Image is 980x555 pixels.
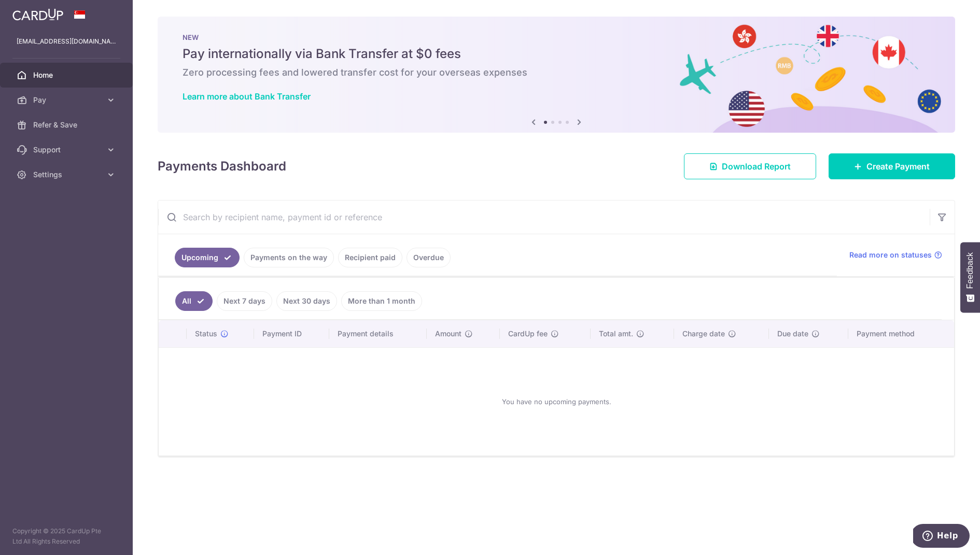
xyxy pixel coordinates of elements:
[183,33,930,41] p: NEW
[829,153,955,179] a: Create Payment
[175,291,213,311] a: All
[849,250,932,260] span: Read more on statuses
[276,291,337,311] a: Next 30 days
[183,46,930,62] h5: Pay internationally via Bank Transfer at $0 fees
[171,356,942,447] div: You have no upcoming payments.
[158,17,955,133] img: Bank transfer banner
[407,248,451,267] a: Overdue
[341,291,422,311] a: More than 1 month
[722,160,791,173] span: Download Report
[195,329,217,339] span: Status
[17,36,116,47] p: [EMAIL_ADDRESS][DOMAIN_NAME]
[329,320,427,347] th: Payment details
[960,242,980,312] button: Feedback - Show survey
[33,95,102,105] span: Pay
[508,329,548,339] span: CardUp fee
[158,201,930,234] input: Search by recipient name, payment id or reference
[684,153,816,179] a: Download Report
[913,524,970,550] iframe: Opens a widget where you can find more information
[777,329,808,339] span: Due date
[965,252,975,289] span: Feedback
[217,291,272,311] a: Next 7 days
[33,169,102,180] span: Settings
[599,329,633,339] span: Total amt.
[682,329,725,339] span: Charge date
[435,329,461,339] span: Amount
[183,66,930,79] h6: Zero processing fees and lowered transfer cost for your overseas expenses
[158,157,286,176] h4: Payments Dashboard
[254,320,329,347] th: Payment ID
[33,145,102,155] span: Support
[866,160,930,173] span: Create Payment
[848,320,954,347] th: Payment method
[338,248,402,267] a: Recipient paid
[183,91,311,102] a: Learn more about Bank Transfer
[12,8,63,21] img: CardUp
[175,248,240,267] a: Upcoming
[33,120,102,130] span: Refer & Save
[244,248,334,267] a: Payments on the way
[33,70,102,80] span: Home
[849,250,942,260] a: Read more on statuses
